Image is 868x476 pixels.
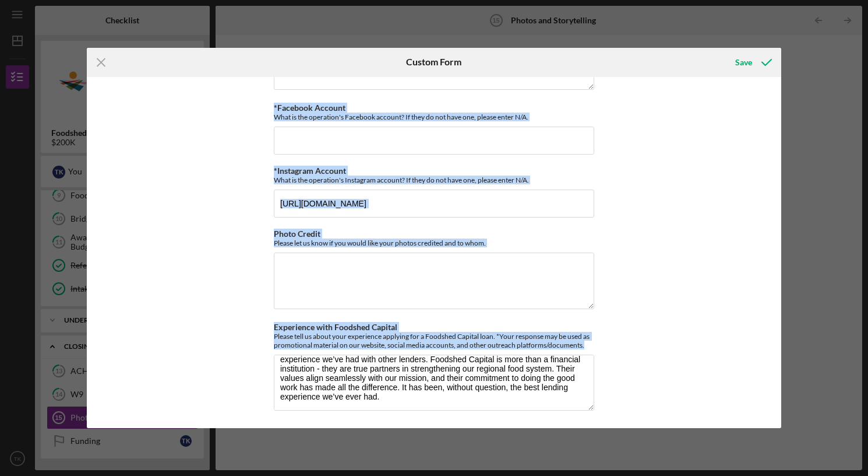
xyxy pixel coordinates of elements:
label: *Facebook Account [274,103,345,113]
h6: Custom Form [406,57,461,67]
div: Please let us know if you would like your photos credited and to whom. [274,239,594,247]
div: Please tell us about your experience applying for a Foodshed Capital loan. *Your response may be ... [274,332,594,349]
button: Save [724,51,781,74]
label: Photo Credit [274,229,320,239]
textarea: Working with Foodshed Capital has been transformative. When we needed urgent support to meet the ... [274,355,594,411]
div: Save [735,51,752,74]
label: Experience with Foodshed Capital [274,322,397,332]
label: *Instagram Account [274,166,346,176]
div: What is the operation's Instagram account? If they do not have one, please enter N/A. [274,176,594,184]
div: What is the operation's Facebook account? If they do not have one, please enter N/A. [274,113,594,121]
